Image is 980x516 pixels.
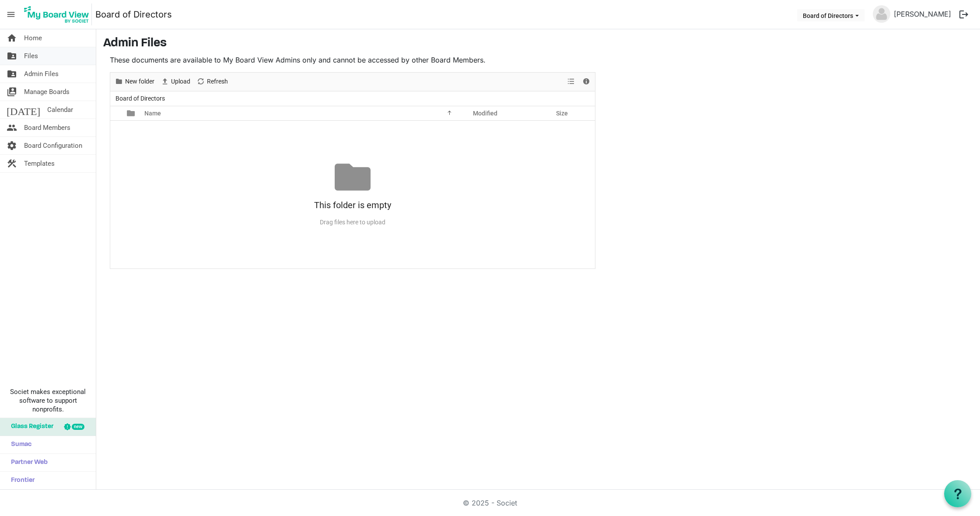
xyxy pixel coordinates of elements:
[7,472,35,489] span: Frontier
[24,47,38,65] span: Files
[72,424,84,430] div: new
[955,5,973,24] button: logout
[159,76,192,87] button: Upload
[7,101,40,119] span: [DATE]
[7,436,31,453] span: Sumac
[24,29,42,47] span: Home
[24,65,59,83] span: Admin Files
[7,47,17,65] span: folder_shared
[195,76,230,87] button: Refresh
[144,110,161,117] span: Name
[7,454,48,471] span: Partner Web
[170,76,191,87] span: Upload
[7,137,17,154] span: settings
[7,83,17,101] span: switch_account
[110,55,595,65] p: These documents are available to My Board View Admins only and cannot be accessed by other Board ...
[47,101,73,119] span: Calendar
[110,215,595,230] div: Drag files here to upload
[579,73,594,91] div: Details
[7,119,17,136] span: people
[103,36,973,51] h3: Admin Files
[21,3,95,25] a: My Board View Logo
[4,387,92,414] span: Societ makes exceptional software to support nonprofits.
[556,110,568,117] span: Size
[890,5,955,23] a: [PERSON_NAME]
[7,65,17,83] span: folder_shared
[112,73,157,91] div: New folder
[7,418,53,436] span: Glass Register
[797,9,864,21] button: Board of Directors dropdownbutton
[24,137,82,154] span: Board Configuration
[206,76,229,87] span: Refresh
[7,29,17,47] span: home
[7,155,17,172] span: construction
[113,76,156,87] button: New folder
[95,6,172,23] a: Board of Directors
[873,5,890,23] img: no-profile-picture.svg
[157,73,193,91] div: Upload
[564,73,579,91] div: View
[193,73,231,91] div: Refresh
[463,499,517,507] a: © 2025 - Societ
[24,155,55,172] span: Templates
[24,83,70,101] span: Manage Boards
[473,110,497,117] span: Modified
[3,6,19,23] span: menu
[124,76,155,87] span: New folder
[21,3,92,25] img: My Board View Logo
[24,119,70,136] span: Board Members
[114,93,167,104] span: Board of Directors
[581,76,592,87] button: Details
[110,195,595,215] div: This folder is empty
[566,76,576,87] button: View dropdownbutton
